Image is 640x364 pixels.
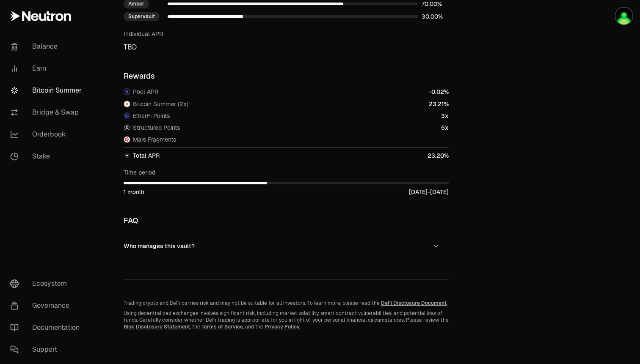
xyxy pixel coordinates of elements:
span: EtherFi Points [133,112,170,120]
div: Time period [124,168,449,177]
img: eBTC Logo [124,89,130,95]
a: Privacy Policy [265,323,300,330]
p: Using decentralized exchanges involves significant risk, including market volatility, smart contr... [124,310,449,330]
div: 3x [441,112,449,120]
a: Support [3,339,91,361]
span: Pool APR [133,88,158,96]
div: [DATE] - [DATE] [409,188,449,196]
a: Bridge & Swap [3,101,91,123]
h3: Rewards [124,72,449,80]
div: Individual APR [124,30,449,38]
span: Structured Points [133,123,180,132]
a: Balance [3,36,91,57]
span: TBD [124,43,449,52]
a: DeFi Disclosure Document [381,300,447,307]
button: Who manages this vault? [124,233,449,259]
span: Who manages this vault? [124,242,195,250]
a: Ecosystem [3,273,91,295]
span: Bitcoin Summer (2x) [133,100,188,108]
span: Mars Fragments [133,135,176,144]
div: 5x [441,123,449,132]
a: Bitcoin Summer [3,79,91,101]
span: Total APR [133,151,160,160]
a: Terms of Service [201,323,243,330]
div: Supervault [124,12,160,21]
p: Trading crypto and DeFi carries risk and may not be suitable for all investors. To learn more, pl... [124,300,449,307]
a: Stake [3,145,91,167]
img: Mars Fragments [124,137,130,142]
a: Orderbook [3,123,91,145]
a: Risk Disclosure Statement [124,323,190,330]
h3: FAQ [124,216,449,225]
a: Documentation [3,317,91,339]
div: 1 month [124,188,144,196]
img: EtherFi Points [124,113,130,119]
a: Governance [3,295,91,317]
img: toxf1 [615,8,632,25]
img: NTRN [124,101,130,107]
a: Earn [3,57,91,79]
img: Structured Points [124,125,130,131]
